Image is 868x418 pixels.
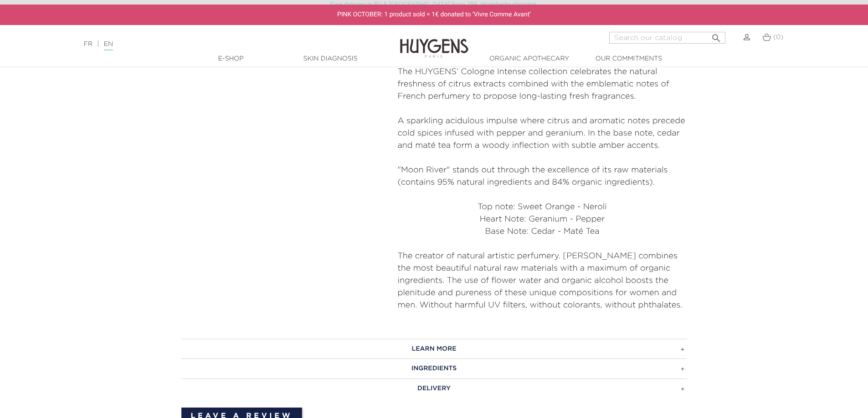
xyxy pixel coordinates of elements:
[484,54,575,64] a: Organic Apothecary
[708,29,724,41] button: 
[398,115,687,152] p: A sparkling acidulous impulse where citrus and aromatic notes precede cold spices infused with pe...
[398,213,687,226] p: Heart Note: Geranium - Pepper
[181,378,687,398] a: Delivery
[609,32,725,44] input: Search
[398,164,687,189] p: "Moon River" stands out through the excellence of its raw materials (contains 95% natural ingredi...
[398,66,687,103] p: The HUYGENS’ Cologne Intense collection celebrates the natural freshness of citrus extracts combi...
[398,226,687,238] p: Base Note: Cedar - Maté Tea
[104,41,113,50] a: EN
[285,54,376,64] a: Skin Diagnosis
[400,24,468,59] img: Huygens
[181,339,687,359] a: Learn More
[583,54,674,64] a: Our commitments
[79,39,355,50] div: |
[398,201,687,213] p: Top note: Sweet Orange - Neroli
[185,54,277,64] a: E-Shop
[773,34,783,40] span: (0)
[711,30,722,41] i: 
[181,358,687,378] a: Ingredients
[398,250,687,312] p: The creator of natural artistic perfumery. [PERSON_NAME] combines the most beautiful natural raw ...
[84,41,92,47] a: FR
